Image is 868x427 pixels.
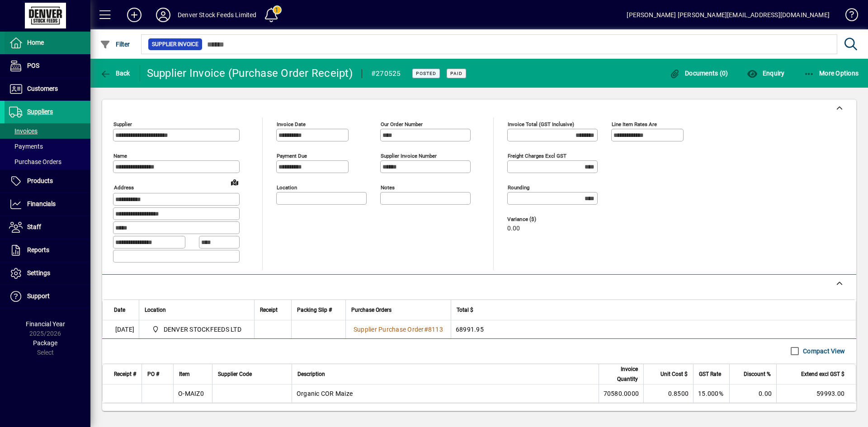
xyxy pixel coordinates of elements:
[604,364,638,384] span: Invoice Quantity
[26,320,65,328] span: Financial Year
[179,369,190,379] span: Item
[5,262,90,285] a: Settings
[27,62,39,69] span: POS
[5,139,90,154] a: Payments
[120,7,149,23] button: Add
[149,7,178,23] button: Profile
[9,127,38,135] span: Invoices
[5,170,90,192] a: Products
[27,177,53,184] span: Products
[90,65,140,81] app-page-header-button: Back
[147,66,353,80] div: Supplier Invoice (Purchase Order Receipt)
[693,385,729,403] td: 15.000%
[277,121,306,127] mat-label: Invoice date
[457,305,473,315] span: Total $
[667,65,731,81] button: Documents (0)
[660,369,688,379] span: Unit Cost $
[612,121,657,127] mat-label: Line item rates are
[450,70,462,76] span: Paid
[776,385,856,403] td: 59993.00
[428,326,443,333] span: 8113
[27,292,50,300] span: Support
[27,200,56,207] span: Financials
[164,325,241,334] span: DENVER STOCKFEEDS LTD
[178,8,257,22] div: Denver Stock Feeds Limited
[277,184,297,191] mat-label: Location
[508,153,566,159] mat-label: Freight charges excl GST
[451,320,856,338] td: 68991.95
[27,269,50,277] span: Settings
[801,369,844,379] span: Extend excl GST $
[113,153,127,159] mat-label: Name
[9,143,43,150] span: Payments
[351,305,392,315] span: Purchase Orders
[424,326,428,333] span: #
[27,246,49,253] span: Reports
[292,385,599,403] td: Organic COR Maize
[5,55,90,77] a: POS
[145,305,166,315] span: Location
[98,65,132,81] button: Back
[457,305,844,315] div: Total $
[801,347,845,356] label: Compact View
[350,324,446,334] a: Supplier Purchase Order#8113
[627,8,830,22] div: [PERSON_NAME] [PERSON_NAME][EMAIL_ADDRESS][DOMAIN_NAME]
[802,65,861,81] button: More Options
[114,305,133,315] div: Date
[507,216,561,222] span: Variance ($)
[381,121,423,127] mat-label: Our order number
[5,78,90,100] a: Customers
[277,153,307,159] mat-label: Payment due
[381,153,437,159] mat-label: Supplier invoice number
[371,66,401,81] div: #270525
[297,305,340,315] div: Packing Slip #
[152,40,198,49] span: Supplier Invoice
[100,41,130,48] span: Filter
[297,369,325,379] span: Description
[5,239,90,262] a: Reports
[416,70,436,76] span: Posted
[745,65,787,81] button: Enquiry
[5,154,90,169] a: Purchase Orders
[115,325,135,334] span: [DATE]
[5,216,90,239] a: Staff
[27,223,41,230] span: Staff
[5,32,90,54] a: Home
[9,158,61,165] span: Purchase Orders
[148,324,245,335] span: DENVER STOCKFEEDS LTD
[114,369,136,379] span: Receipt #
[260,305,278,315] span: Receipt
[5,123,90,139] a: Invoices
[297,305,332,315] span: Packing Slip #
[178,389,204,398] div: O-MAIZ0
[354,326,424,333] span: Supplier Purchase Order
[5,193,90,216] a: Financials
[260,305,286,315] div: Receipt
[5,285,90,308] a: Support
[747,70,784,77] span: Enquiry
[804,70,859,77] span: More Options
[507,225,520,232] span: 0.00
[33,339,57,347] span: Package
[670,70,728,77] span: Documents (0)
[599,385,644,403] td: 70580.0000
[27,39,44,46] span: Home
[218,369,252,379] span: Supplier Code
[114,305,125,315] span: Date
[729,385,776,403] td: 0.00
[147,369,159,379] span: PO #
[381,184,395,191] mat-label: Notes
[113,121,132,127] mat-label: Supplier
[98,36,132,52] button: Filter
[227,175,242,189] a: View on map
[100,70,130,77] span: Back
[744,369,771,379] span: Discount %
[643,385,693,403] td: 0.8500
[839,2,857,31] a: Knowledge Base
[27,108,53,115] span: Suppliers
[699,369,721,379] span: GST Rate
[508,184,529,191] mat-label: Rounding
[27,85,58,92] span: Customers
[508,121,574,127] mat-label: Invoice Total (GST inclusive)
